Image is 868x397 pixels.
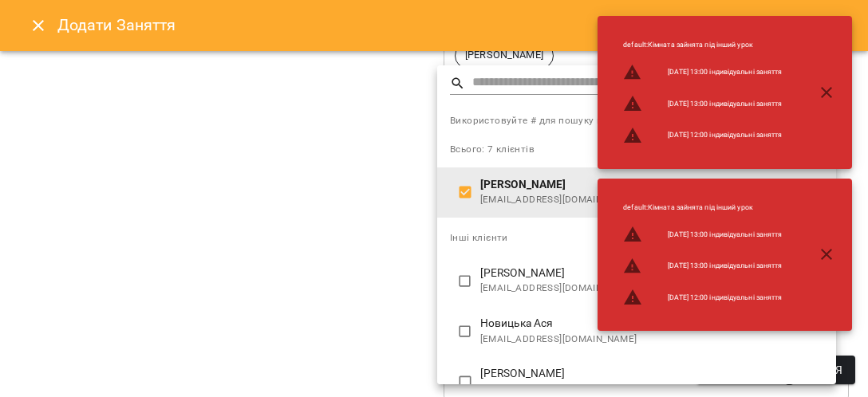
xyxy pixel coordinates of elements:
[450,143,535,155] span: Всього: 7 клієнтів
[610,120,795,151] li: [DATE] 12:00 індивідуальні заняття
[480,316,823,332] p: Новицька Ася
[480,366,823,382] p: [PERSON_NAME]
[610,281,795,313] li: [DATE] 12:00 індивідуальні заняття
[480,281,823,297] span: [EMAIL_ADDRESS][DOMAIN_NAME]
[480,177,823,193] p: [PERSON_NAME]
[480,192,823,208] span: [EMAIL_ADDRESS][DOMAIN_NAME]
[610,196,795,219] li: default : Кімната зайнята під інший урок
[480,332,823,348] span: [EMAIL_ADDRESS][DOMAIN_NAME]
[450,113,823,129] span: Використовуйте # для пошуку по тегах, наприклад #Англійська
[450,232,508,243] span: Інші клієнти
[480,265,823,281] p: [PERSON_NAME]
[610,218,795,250] li: [DATE] 13:00 індивідуальні заняття
[610,250,795,282] li: [DATE] 13:00 індивідуальні заняття
[610,33,795,57] li: default : Кімната зайнята під інший урок
[610,57,795,88] li: [DATE] 13:00 індивідуальні заняття
[610,88,795,120] li: [DATE] 13:00 індивідуальні заняття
